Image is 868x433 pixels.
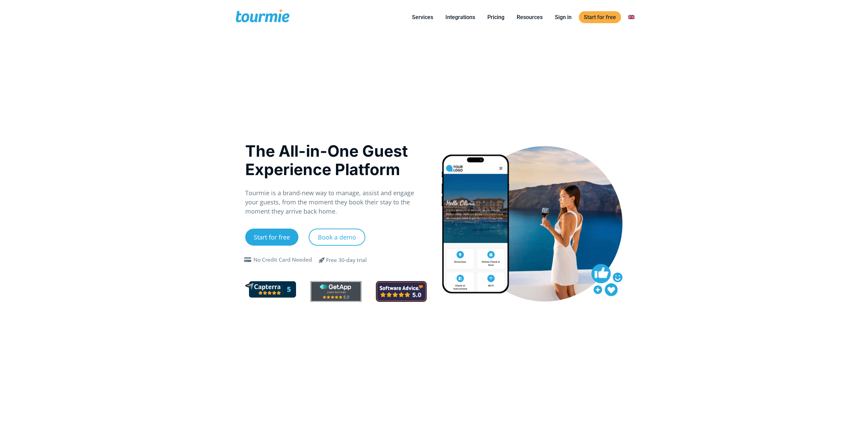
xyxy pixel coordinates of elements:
a: Book a demo [309,229,365,246]
p: Tourmie is a brand-new way to manage, assist and engage your guests, from the moment they book th... [245,188,427,216]
a: Resources [512,13,548,21]
a: Start for free [579,11,621,23]
a: Sign in [550,13,577,21]
span:  [314,256,330,264]
a: Services [407,13,438,21]
a: Integrations [440,13,480,21]
span:  [242,257,253,263]
a: Pricing [482,13,510,21]
div: Free 30-day trial [326,256,367,264]
h1: The All-in-One Guest Experience Platform [245,142,427,179]
a: Switch to [623,13,639,21]
a: Start for free [245,229,298,246]
div: No Credit Card Needed [253,256,312,264]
